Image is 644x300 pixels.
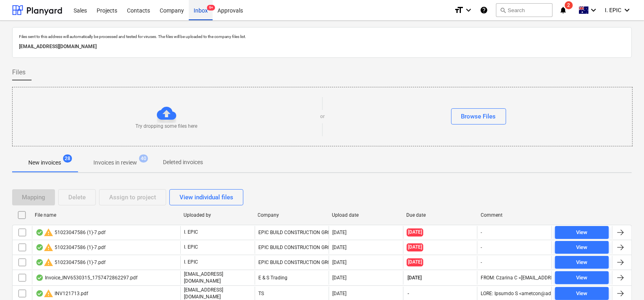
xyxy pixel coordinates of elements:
[44,289,53,298] span: warning
[481,245,482,250] div: -
[44,243,53,252] span: warning
[576,228,588,237] div: View
[207,5,215,11] span: 9+
[407,258,423,266] span: [DATE]
[406,212,474,218] div: Due date
[589,5,598,15] i: keyboard_arrow_down
[461,111,496,122] div: Browse Files
[320,113,325,120] p: or
[481,212,549,218] div: Comment
[36,243,106,252] div: 51023047586 (1)-7.pdf
[12,68,25,77] span: Files
[332,291,346,296] div: [DATE]
[255,256,329,269] div: EPIC BUILD CONSTRUCTION GROUP
[169,189,243,205] button: View individual files
[184,212,251,218] div: Uploaded by
[332,245,346,250] div: [DATE]
[36,228,106,237] div: 51023047586 (1)-7.pdf
[576,258,588,267] div: View
[565,1,573,9] span: 2
[19,34,625,39] p: Files sent to this address will automatically be processed and tested for viruses. The files will...
[163,158,203,167] p: Deleted invoices
[139,154,148,163] span: 40
[605,7,621,13] span: I. EPIC
[44,258,53,267] span: warning
[36,275,44,281] div: OCR finished
[19,42,625,51] p: [EMAIL_ADDRESS][DOMAIN_NAME]
[407,290,410,297] span: -
[555,287,609,300] button: View
[332,275,346,281] div: [DATE]
[36,259,44,266] div: OCR finished
[184,259,198,266] p: I. EPIC
[255,241,329,254] div: EPIC BUILD CONSTRUCTION GROUP
[576,289,588,298] div: View
[255,271,329,285] div: E & S Trading
[36,275,137,281] div: Invoice_INV6530315_1757472862297.pdf
[407,275,422,281] span: [DATE]
[36,290,44,297] div: OCR finished
[454,5,464,15] i: format_size
[28,158,61,167] p: New invoices
[451,108,506,125] button: Browse Files
[576,243,588,252] div: View
[184,271,251,285] p: [EMAIL_ADDRESS][DOMAIN_NAME]
[36,244,44,251] div: OCR finished
[464,5,473,15] i: keyboard_arrow_down
[555,241,609,254] button: View
[555,226,609,239] button: View
[12,87,633,146] div: Try dropping some files hereorBrowse Files
[332,212,400,218] div: Upload date
[63,154,72,163] span: 28
[481,230,482,235] div: -
[179,192,233,203] div: View individual files
[36,289,88,298] div: INV121713.pdf
[576,273,588,283] div: View
[559,5,567,15] i: notifications
[135,123,197,130] p: Try dropping some files here
[332,230,346,235] div: [DATE]
[93,158,137,167] p: Invoices in review
[500,7,506,13] span: search
[255,226,329,239] div: EPIC BUILD CONSTRUCTION GROUP
[332,260,346,265] div: [DATE]
[481,260,482,265] div: -
[184,244,198,251] p: I. EPIC
[622,5,632,15] i: keyboard_arrow_down
[496,3,553,17] button: Search
[407,228,423,236] span: [DATE]
[555,256,609,269] button: View
[258,212,326,218] div: Company
[407,243,423,251] span: [DATE]
[480,5,488,15] i: Knowledge base
[44,228,53,237] span: warning
[36,258,106,267] div: 51023047586 (1)-7.pdf
[35,212,177,218] div: File name
[184,229,198,236] p: I. EPIC
[555,271,609,284] button: View
[36,229,44,236] div: OCR finished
